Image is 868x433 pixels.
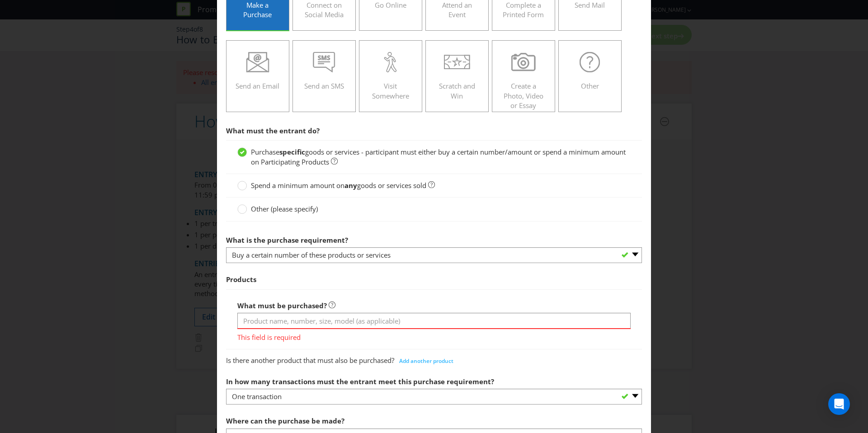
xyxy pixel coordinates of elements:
span: Products [226,275,256,284]
span: Visit Somewhere [372,81,409,100]
span: goods or services - participant must either buy a certain number/amount or spend a minimum amount... [251,147,626,166]
span: Where can the purchase be made? [226,416,344,425]
span: What must the entrant do? [226,126,320,135]
span: Other [581,81,599,90]
span: Add another product [399,357,453,365]
span: Make a Purchase [243,0,272,19]
span: Send Mail [575,0,605,9]
span: Connect on Social Media [305,0,344,19]
span: In how many transactions must the entrant meet this purchase requirement? [226,377,494,386]
span: This field is required [237,329,631,342]
strong: any [344,181,357,190]
input: Product name, number, size, model (as applicable) [237,313,631,329]
span: Other (please specify) [251,204,318,213]
strong: specific [279,147,305,156]
span: Attend an Event [442,0,472,19]
span: What is the purchase requirement? [226,235,348,245]
span: Purchase [251,147,279,156]
span: What must be purchased? [237,301,327,310]
span: goods or services sold [357,181,426,190]
div: Open Intercom Messenger [828,393,850,415]
span: Scratch and Win [439,81,475,100]
span: Send an SMS [304,81,344,90]
span: Create a Photo, Video or Essay [504,81,543,110]
button: Add another product [394,354,458,368]
span: Spend a minimum amount on [251,181,344,190]
span: Go Online [375,0,406,9]
span: Send an Email [236,81,279,90]
span: Complete a Printed Form [503,0,544,19]
span: Is there another product that must also be purchased? [226,356,394,365]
